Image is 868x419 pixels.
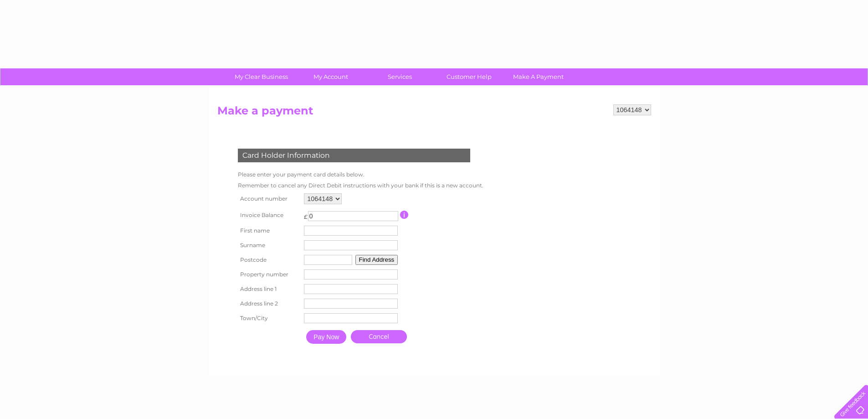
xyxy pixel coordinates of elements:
[236,253,302,267] th: Postcode
[236,180,486,191] td: Remember to cancel any Direct Debit instructions with your bank if this is a new account.
[236,282,302,296] th: Address line 1
[304,209,308,220] td: £
[236,191,302,207] th: Account number
[355,255,398,265] button: Find Address
[236,296,302,311] th: Address line 2
[400,211,409,219] input: Information
[236,267,302,282] th: Property number
[236,169,486,180] td: Please enter your payment card details below.
[306,330,346,344] input: Pay Now
[431,68,507,85] a: Customer Help
[236,311,302,326] th: Town/City
[293,68,368,85] a: My Account
[217,104,651,122] h2: Make a payment
[224,68,299,85] a: My Clear Business
[236,223,302,238] th: First name
[362,68,437,85] a: Services
[238,149,470,162] div: Card Holder Information
[236,238,302,253] th: Surname
[351,330,407,343] a: Cancel
[236,207,302,223] th: Invoice Balance
[501,68,576,85] a: Make A Payment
